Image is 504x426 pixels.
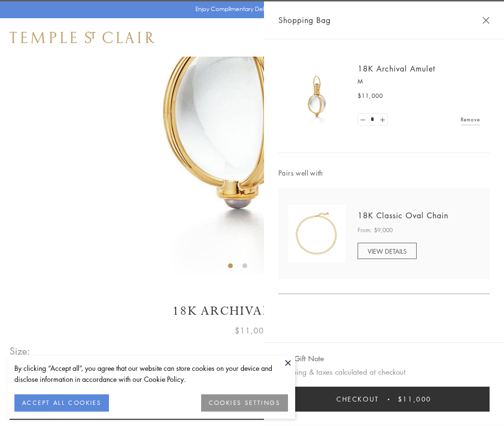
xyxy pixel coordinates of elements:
[201,394,288,412] button: COOKIES SETTINGS
[14,363,288,385] div: By clicking “Accept all”, you agree that our website can store cookies on your device and disclos...
[278,366,490,378] p: Shipping & taxes calculated at checkout
[368,247,407,256] span: VIEW DETAILS
[358,77,480,86] p: M
[278,14,331,26] span: Shopping Bag
[482,17,490,24] button: Close Shopping Bag
[398,394,432,404] span: $11,000
[358,225,393,235] span: From: $9,000
[235,324,269,337] span: $11,000
[377,114,387,126] a: Set quantity to 2
[278,353,324,365] button: Add Gift Note
[461,114,480,125] a: Remove
[288,67,346,125] img: 18K Archival Amulet
[10,32,155,43] img: Temple St. Clair
[10,343,31,359] span: Size:
[195,4,304,14] p: Enjoy Complimentary Delivery & Returns
[358,63,435,74] a: 18K Archival Amulet
[358,114,368,126] a: Set quantity to 0
[10,303,494,319] h1: 18K Archival Amulet
[278,387,490,412] button: Checkout $11,000
[358,210,448,221] a: 18K Classic Oval Chain
[358,243,417,259] a: VIEW DETAILS
[358,91,383,101] span: $11,000
[288,205,346,262] img: N88865-OV18
[14,394,109,412] button: ACCEPT ALL COOKIES
[278,167,490,178] span: Pairs well with
[336,394,379,404] span: Checkout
